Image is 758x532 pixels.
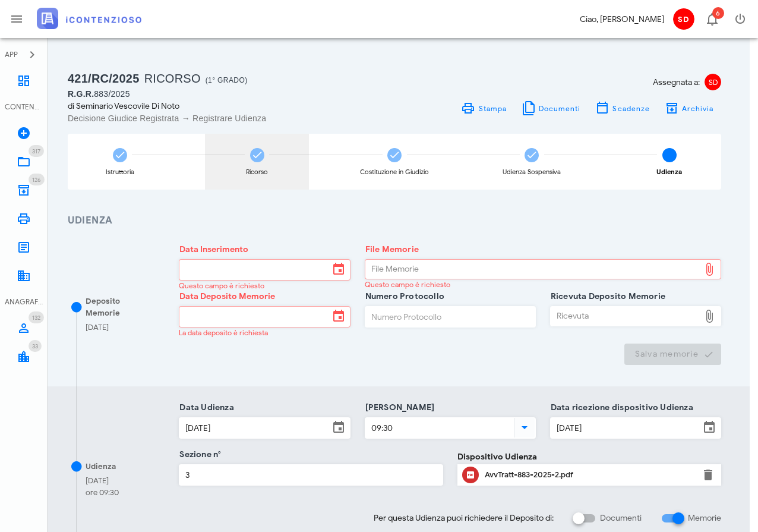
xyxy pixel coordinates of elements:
[68,89,94,99] span: R.G.R.
[478,104,507,113] span: Stampa
[68,100,387,112] div: di Seminario Vescovile Di Noto
[5,297,43,307] div: ANAGRAFICA
[68,72,140,85] span: 421/RC/2025
[106,169,134,175] div: Istruttoria
[32,314,40,322] span: 132
[681,104,714,113] span: Archivia
[669,5,697,33] button: SD
[86,295,147,319] div: Deposito Memorie
[362,291,445,303] label: Numero Protocollo
[29,145,44,157] span: Distintivo
[657,100,721,117] button: Archivia
[374,512,554,524] span: Per questa Udienza puoi richiedere il Deposito di:
[551,307,700,326] div: Ricevuta
[712,7,724,19] span: Distintivo
[5,102,43,112] div: CONTENZIOSO
[588,100,658,117] button: Scadenze
[179,329,350,336] div: La data deposito è richiesta
[246,169,268,175] div: Ricorso
[68,213,721,228] h3: Udienza
[503,169,561,175] div: Udienza Sospensiva
[86,475,119,487] div: [DATE]
[697,5,726,33] button: Distintivo
[86,487,119,499] div: ore 09:30
[29,174,45,185] span: Distintivo
[662,148,677,162] span: 5
[365,418,512,438] input: Ora Udienza
[37,8,141,29] img: logo-text-2x.png
[29,311,44,323] span: Distintivo
[365,260,700,279] div: File Memorie
[179,465,442,485] input: Sezione n°
[86,322,109,333] div: [DATE]
[32,147,40,155] span: 317
[29,340,42,352] span: Distintivo
[362,402,435,414] label: [PERSON_NAME]
[656,169,682,175] div: Udienza
[176,402,234,414] label: Data Udienza
[462,467,479,483] button: Clicca per aprire un'anteprima del file o scaricarlo
[580,13,664,26] div: Ciao, [PERSON_NAME]
[547,402,693,414] label: Data ricezione dispositivo Udienza
[32,342,38,350] span: 33
[701,468,715,482] button: Elimina
[485,465,694,484] div: Clicca per aprire un'anteprima del file o scaricarlo
[365,281,721,288] div: Questo campo è richiesto
[144,72,201,85] span: Ricorso
[365,307,535,327] input: Numero Protocollo
[485,470,694,480] div: AvvTratt-883-2025-2.pdf
[673,8,694,30] span: SD
[514,100,588,117] button: Documenti
[653,76,700,89] span: Assegnata a:
[600,512,642,524] label: Documenti
[179,282,350,289] div: Questo campo è richiesto
[612,104,650,113] span: Scadenze
[360,169,429,175] div: Costituzione in Giudizio
[68,112,387,124] div: Decisione Giudice Registrata → Registrare Udienza
[547,291,665,303] label: Ricevuta Deposito Memorie
[86,461,116,473] div: Udienza
[68,88,387,100] div: 883/2025
[176,449,221,461] label: Sezione n°
[454,100,514,117] a: Stampa
[705,74,721,90] span: SD
[688,512,721,524] label: Memorie
[538,104,581,113] span: Documenti
[32,176,41,184] span: 126
[362,244,419,256] label: File Memorie
[457,451,537,463] label: Dispositivo Udienza
[206,76,248,84] span: (1° Grado)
